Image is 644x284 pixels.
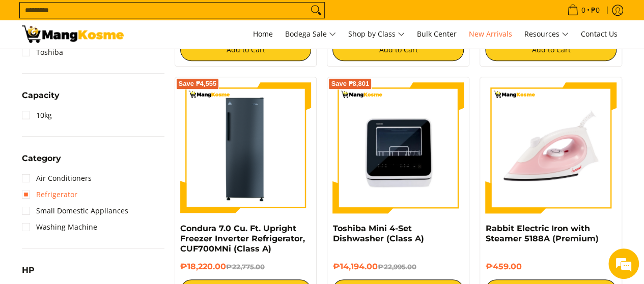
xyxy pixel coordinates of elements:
[332,39,464,61] button: Add to Cart
[332,82,464,213] img: Toshiba Mini 4-Set Dishwasher (Class A)
[22,91,60,100] span: Capacity
[412,20,462,48] a: Bulk Center
[22,107,52,123] a: 10kg
[343,20,410,48] a: Shop by Class
[134,20,623,48] nav: Main Menu
[280,20,341,48] a: Bodega Sale
[519,20,574,48] a: Resources
[22,44,63,60] a: Toshiba
[331,81,369,87] span: Save ₱8,801
[22,203,128,219] a: Small Domestic Appliances
[332,224,424,243] a: Toshiba Mini 4-Set Dishwasher (Class A)
[524,28,569,41] span: Resources
[485,224,598,243] a: Rabbit Electric Iron with Steamer 5188A (Premium)
[576,20,623,48] a: Contact Us
[180,39,312,61] button: Add to Cart
[417,29,457,39] span: Bulk Center
[590,7,601,14] span: ₱0
[22,219,97,235] a: Washing Machine
[348,28,405,41] span: Shop by Class
[22,154,61,163] span: Category
[253,29,273,39] span: Home
[377,263,416,271] del: ₱22,995.00
[180,82,312,213] img: Condura 7.0 Cu. Ft. Upright Freezer Inverter Refrigerator, CUF700MNi (Class A)
[564,5,603,16] span: •
[485,82,617,213] img: https://mangkosme.com/products/rabbit-eletric-iron-with-steamer-5188a-class-a
[22,25,124,43] img: New Arrivals: Fresh Release from The Premium Brands l Mang Kosme
[5,182,194,217] textarea: Type your message and hit 'Enter'
[22,266,35,274] span: HP
[285,28,336,41] span: Bodega Sale
[485,39,617,61] button: Add to Cart
[22,186,77,203] a: Refrigerator
[22,91,60,107] summary: Open
[580,7,587,14] span: 0
[167,5,191,29] div: Minimize live chat window
[59,80,141,183] span: We're online!
[248,20,278,48] a: Home
[308,3,324,18] button: Search
[485,262,617,272] h6: ₱459.00
[464,20,517,48] a: New Arrivals
[22,170,92,186] a: Air Conditioners
[179,81,217,87] span: Save ₱4,555
[180,262,312,272] h6: ₱18,220.00
[180,224,305,254] a: Condura 7.0 Cu. Ft. Upright Freezer Inverter Refrigerator, CUF700MNi (Class A)
[53,57,171,70] div: Chat with us now
[332,262,464,272] h6: ₱14,194.00
[22,154,61,170] summary: Open
[226,263,265,271] del: ₱22,775.00
[469,29,512,39] span: New Arrivals
[22,266,35,282] summary: Open
[581,29,618,39] span: Contact Us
